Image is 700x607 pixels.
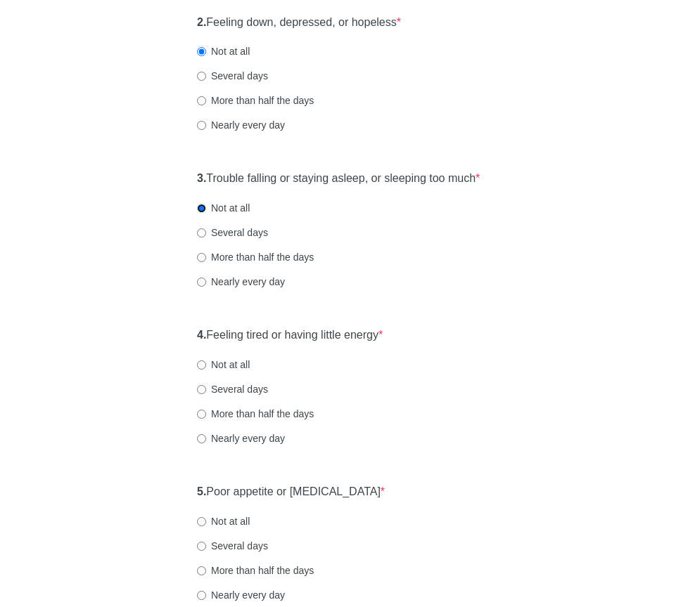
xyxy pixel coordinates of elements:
input: Several days [197,542,206,551]
label: Nearly every day [197,431,285,445]
strong: 5. [197,485,206,497]
input: Several days [197,72,206,81]
input: More than half the days [197,96,206,105]
input: Several days [197,385,206,394]
input: Not at all [197,204,206,213]
input: Several days [197,228,206,237]
label: Feeling down, depressed, or hopeless [197,15,401,31]
label: Several days [197,69,268,83]
strong: 3. [197,172,206,184]
input: Nearly every day [197,278,206,287]
label: Not at all [197,358,250,372]
input: Not at all [197,47,206,56]
label: Trouble falling or staying asleep, or sleeping too much [197,171,480,187]
input: More than half the days [197,410,206,419]
label: Not at all [197,514,250,528]
label: Feeling tired or having little energy [197,327,383,344]
label: More than half the days [197,93,314,107]
input: Nearly every day [197,434,206,443]
input: Not at all [197,517,206,526]
label: More than half the days [197,250,314,264]
input: More than half the days [197,566,206,575]
label: Several days [197,226,268,240]
label: More than half the days [197,563,314,577]
label: Nearly every day [197,588,285,602]
strong: 2. [197,16,206,28]
label: Not at all [197,201,250,215]
input: Not at all [197,360,206,370]
label: Poor appetite or [MEDICAL_DATA] [197,484,385,500]
input: Nearly every day [197,591,206,600]
strong: 4. [197,329,206,341]
label: Nearly every day [197,275,285,289]
label: More than half the days [197,407,314,421]
label: Not at all [197,44,250,58]
label: Nearly every day [197,118,285,132]
input: Nearly every day [197,121,206,130]
label: Several days [197,539,268,553]
label: Several days [197,382,268,396]
input: More than half the days [197,253,206,262]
